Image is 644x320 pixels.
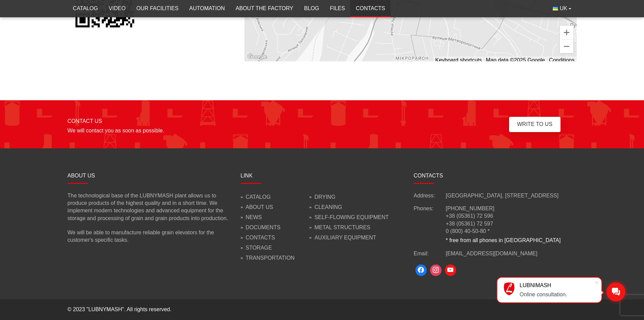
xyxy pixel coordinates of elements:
font: Contacts [414,173,443,178]
a: Documents [241,225,281,230]
font: Phones: [414,206,434,211]
img: Google [246,52,268,61]
a: 0 (800) 40-50-80 * [446,228,490,234]
font: Conditions [549,57,575,63]
font: [GEOGRAPHIC_DATA], [STREET_ADDRESS] [446,193,559,198]
font: Metal structures [314,225,370,230]
font: Email: [414,251,429,256]
a: Metal structures [309,225,370,230]
img: Ukrainian [553,7,558,10]
font: Write to us [517,121,552,127]
a: Auxiliary equipment [309,235,376,240]
font: Online consultation. [520,292,567,297]
a: +38 (05361) 72 597 [446,221,493,227]
a: Video [103,2,131,15]
font: Blog [304,5,319,11]
button: Reduce [560,40,573,53]
font: Transportation [246,255,295,261]
font: We will contact you as soon as possible. [68,128,164,133]
font: Video [109,5,126,11]
a: Automation [184,2,230,15]
font: UK [560,5,567,11]
a: Conditions [549,59,575,63]
a: About us [241,205,273,210]
a: Blog [299,2,324,15]
font: Address: [414,193,435,198]
button: Write to us [509,117,560,132]
font: Automation [189,5,225,11]
font: Contacts [356,5,385,11]
font: We will be able to manufacture reliable grain elevators for the customer's specific tasks. [68,230,214,243]
a: Contacts [350,2,390,15]
a: Storage [241,246,272,251]
a: Facebook [414,263,429,278]
a: Our facilities [131,2,184,15]
a: Open this area in Google Maps (opens in a new window) [246,52,268,61]
font: About us [246,204,273,210]
font: CONTACT US [68,118,102,124]
font: LUBNIMASH [520,282,551,288]
a: [PHONE_NUMBER] [446,206,495,211]
a: Cleaning [309,205,342,210]
a: +38 (05361) 72 596 [446,213,493,219]
font: Map data ©2025 Google [486,57,545,63]
a: [EMAIL_ADDRESS][DOMAIN_NAME] [446,250,538,257]
font: [EMAIL_ADDRESS][DOMAIN_NAME] [446,251,538,256]
font: Files [330,5,345,11]
font: Cleaning [314,204,342,210]
font: Keyboard shortcuts [435,57,482,63]
a: Self-flowing equipment [309,215,389,220]
font: © 2023 "LUBNYMASH". All rights reserved. [68,306,172,312]
font: Catalog [73,5,98,11]
button: UK [547,2,576,15]
font: The technological base of the LUBNYMASH plant allows us to produce products of the highest qualit... [68,193,228,221]
a: Catalog [241,195,271,200]
a: Youtube [443,263,458,278]
font: Link [241,173,253,178]
font: Documents [246,225,281,230]
font: Auxiliary equipment [314,235,376,240]
a: News [241,215,262,220]
font: Self-flowing equipment [314,214,389,220]
a: Contacts [241,235,275,240]
a: About the factory [230,2,299,15]
font: Storage [246,245,272,251]
a: Drying [309,195,335,200]
a: Catalog [68,2,103,15]
a: Instagram [428,263,443,278]
font: * free from all phones in [GEOGRAPHIC_DATA] [446,237,561,243]
a: Files [325,2,350,15]
font: News [246,214,262,220]
font: About the factory [236,5,293,11]
button: Keyboard shortcuts [435,57,482,64]
button: Enlarge [560,26,573,39]
font: Drying [314,194,335,200]
font: About us [68,173,95,178]
font: Catalog [246,194,271,200]
font: Our facilities [136,5,178,11]
font: Contacts [246,235,275,240]
a: Transportation [241,256,295,261]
